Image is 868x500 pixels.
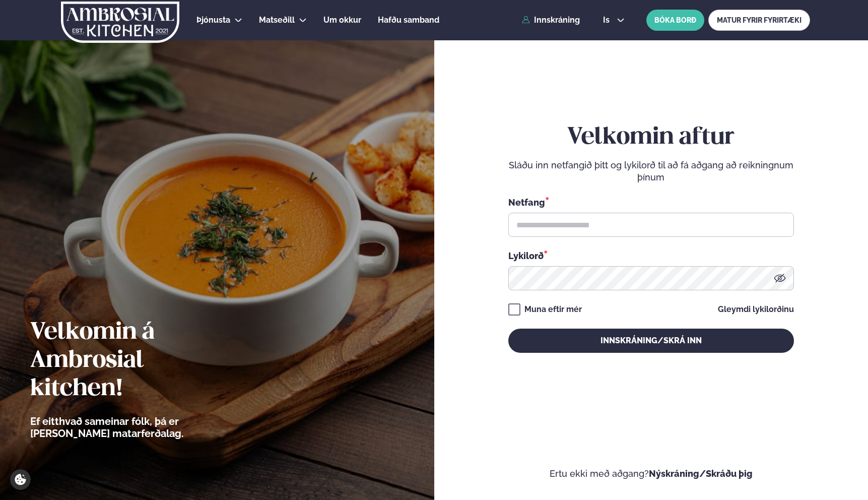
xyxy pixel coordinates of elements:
h2: Velkomin aftur [508,123,794,152]
span: is [603,16,613,24]
a: Innskráning [522,16,580,25]
span: Um okkur [323,15,361,25]
p: Sláðu inn netfangið þitt og lykilorð til að fá aðgang að reikningnum þínum [508,159,794,183]
div: Lykilorð [508,249,794,262]
a: Matseðill [259,14,295,26]
div: Netfang [508,196,794,209]
span: Þjónusta [196,15,230,25]
a: MATUR FYRIR FYRIRTÆKI [708,10,810,31]
button: Innskráning/Skrá inn [508,329,794,353]
a: Um okkur [323,14,361,26]
a: Hafðu samband [378,14,439,26]
a: Gleymdi lykilorðinu [718,305,794,314]
p: Ef eitthvað sameinar fólk, þá er [PERSON_NAME] matarferðalag. [30,415,239,440]
button: BÓKA BORÐ [646,10,704,31]
span: Matseðill [259,15,295,25]
a: Cookie settings [10,469,31,490]
h2: Velkomin á Ambrosial kitchen! [30,319,239,403]
img: logo [60,2,180,43]
a: Nýskráning/Skráðu þig [649,468,753,479]
span: Hafðu samband [378,15,439,25]
p: Ertu ekki með aðgang? [464,468,838,480]
button: is [595,16,633,24]
a: Þjónusta [196,14,230,26]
